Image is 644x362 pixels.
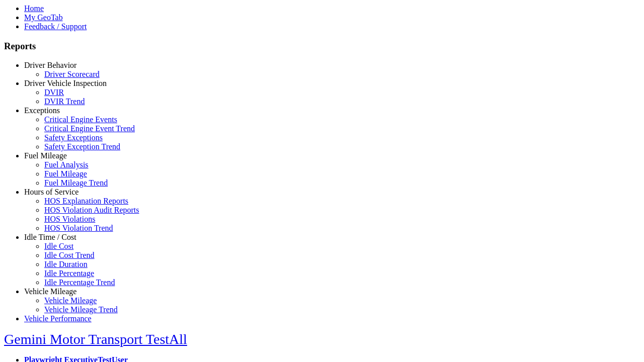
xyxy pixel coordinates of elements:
a: Gemini Motor Transport TestAll [4,331,187,347]
a: HOS Violations [44,215,95,223]
a: Idle Cost Trend [44,251,95,259]
a: Feedback / Support [24,22,87,31]
a: Driver Vehicle Inspection [24,79,107,87]
a: Fuel Analysis [44,160,89,169]
h3: Reports [4,41,640,52]
a: Vehicle Mileage Trend [44,305,118,314]
a: Fuel Mileage Trend [44,178,108,187]
a: My GeoTab [24,13,63,22]
a: Critical Engine Event Trend [44,124,135,133]
a: Safety Exceptions [44,133,103,142]
a: Idle Cost [44,242,73,250]
a: HOS Violation Trend [44,224,113,232]
a: Idle Time / Cost [24,233,76,241]
a: Vehicle Mileage [44,296,97,305]
a: Fuel Mileage [24,151,67,160]
a: Fuel Mileage [44,169,87,178]
a: Vehicle Performance [24,314,92,323]
a: Idle Percentage Trend [44,278,115,287]
a: Home [24,4,44,13]
a: DVIR [44,88,64,97]
a: Driver Scorecard [44,70,100,78]
a: HOS Violation Audit Reports [44,206,139,214]
a: Driver Behavior [24,61,76,69]
a: Idle Duration [44,260,88,268]
a: DVIR Trend [44,97,85,106]
a: Hours of Service [24,188,78,196]
a: Idle Percentage [44,269,94,278]
a: Critical Engine Events [44,115,117,124]
a: Safety Exception Trend [44,142,120,151]
a: HOS Explanation Reports [44,197,128,205]
a: Exceptions [24,106,60,115]
a: Vehicle Mileage [24,287,76,296]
